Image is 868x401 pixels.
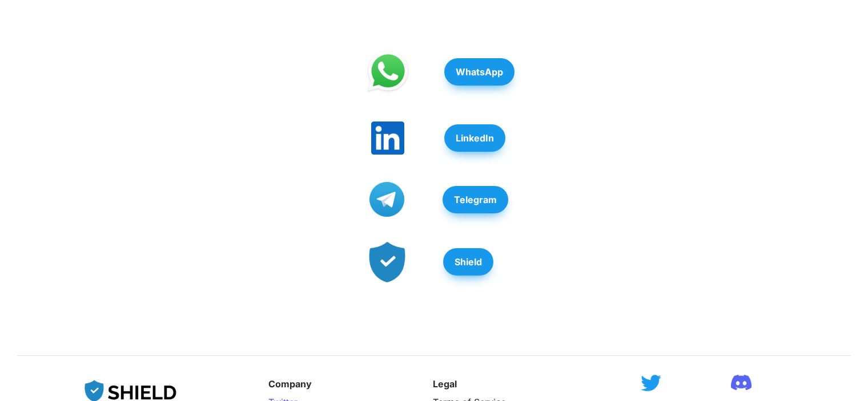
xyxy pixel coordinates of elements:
strong: Legal [433,378,457,390]
a: LinkedIn [444,119,505,157]
button: Telegram [443,186,508,213]
strong: LinkedIn [456,132,494,144]
button: WhatsApp [444,58,515,86]
strong: WhatsApp [456,66,503,78]
strong: Company [268,378,312,390]
strong: Shield [455,256,482,268]
button: Shield [443,248,493,276]
a: Shield [443,242,493,281]
button: LinkedIn [444,124,505,152]
a: WhatsApp [444,52,515,91]
a: Telegram [443,180,508,219]
strong: Telegram [454,194,497,205]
